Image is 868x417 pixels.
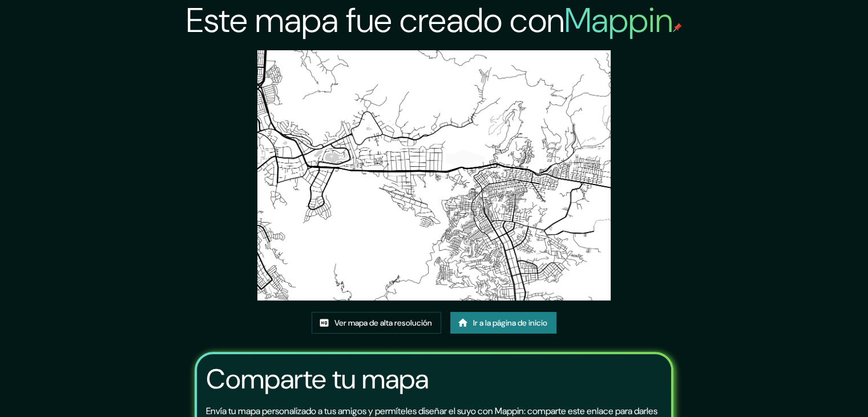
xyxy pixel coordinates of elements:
[673,23,682,32] img: pin de mapeo
[257,50,611,300] img: created-map
[334,318,432,328] font: Ver mapa de alta resolución
[450,312,556,334] a: Ir a la página de inicio
[206,361,429,397] font: Comparte tu mapa
[473,318,547,328] font: Ir a la página de inicio
[312,312,441,334] a: Ver mapa de alta resolución
[766,372,855,404] iframe: Help widget launcher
